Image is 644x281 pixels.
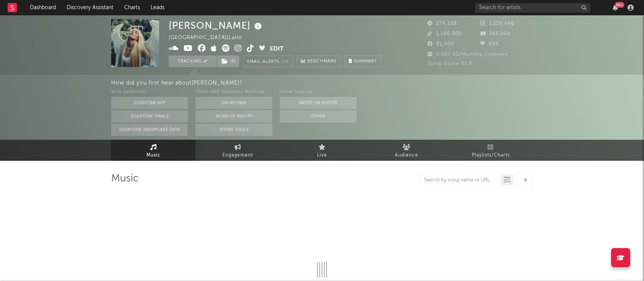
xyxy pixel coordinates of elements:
[480,31,511,36] span: 265,000
[427,52,508,57] span: 9,057,552 Monthly Listeners
[281,60,289,64] em: On
[354,59,377,64] span: Summary
[317,151,327,160] span: Live
[195,97,272,109] button: On My Own
[297,56,341,67] a: Benchmark
[615,2,624,8] div: 99 +
[480,21,514,26] span: 1,139,946
[111,110,188,123] button: Sodatone Emails
[427,21,457,26] span: 274,108
[169,33,251,42] div: [GEOGRAPHIC_DATA] | Latin
[195,88,272,97] div: Other A&R Discovery Methods
[364,140,449,161] a: Audience
[169,19,264,32] div: [PERSON_NAME]
[472,151,510,160] span: Playlists/Charts
[420,177,501,183] input: Search by song name or URL
[427,42,454,47] span: 81,000
[217,56,239,67] button: (2)
[395,151,418,160] span: Audience
[217,56,240,67] span: ( 2 )
[195,124,272,136] button: Other Tools
[427,61,472,66] span: Jump Score: 81.0
[111,140,195,161] a: Music
[280,140,364,161] a: Live
[475,3,590,13] input: Search for artists
[222,151,253,160] span: Engagement
[427,31,462,36] span: 1,100,000
[195,140,280,161] a: Engagement
[195,110,272,123] button: Word Of Mouth
[449,140,533,161] a: Playlists/Charts
[480,42,499,47] span: 696
[111,88,188,97] div: With Sodatone
[111,97,188,109] button: Sodatone App
[307,57,337,66] span: Benchmark
[280,88,356,97] div: Other Sources
[613,5,618,11] button: 99+
[169,56,217,67] button: Tracking
[111,78,644,88] div: How did you first hear about [PERSON_NAME] ?
[345,56,381,67] button: Summary
[146,151,161,160] span: Music
[111,124,188,136] button: Sodatone Snowflake Data
[270,44,284,54] button: Edit
[280,110,356,123] button: Other
[280,97,356,109] button: Artist on Roster
[243,56,293,67] button: Email AlertsOn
